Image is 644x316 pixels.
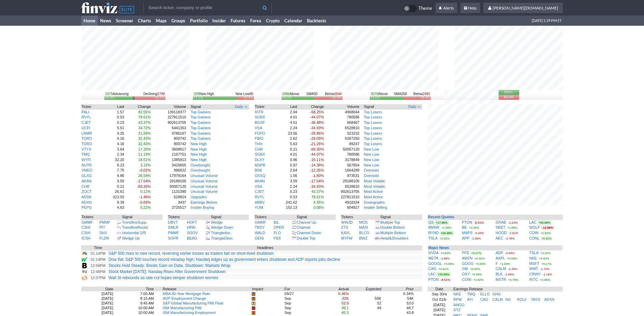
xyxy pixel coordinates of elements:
a: LRMR [81,131,92,135]
a: NVDA [428,251,438,255]
a: Earnings Before [191,200,217,204]
td: 4.25 [102,131,124,136]
a: HPAI [187,225,195,229]
a: Insider Buying [191,205,214,209]
a: Alerts [435,3,457,14]
th: Ticker [255,104,276,110]
a: Multiple Bottom [380,231,406,235]
a: Top Losers [364,136,382,140]
a: ZOCT [81,189,92,194]
a: TORO [81,142,92,146]
a: NG [505,297,511,301]
a: SGBX [255,115,265,119]
span: -36.48% [310,120,324,125]
a: YUM [255,205,263,209]
a: GOOGL [428,262,442,266]
a: RVYL [81,115,91,119]
a: Channel Down [297,231,321,235]
a: FBIO [255,136,264,140]
span: 43.37% [138,120,151,125]
a: ABBV [255,200,265,204]
a: New High [191,142,207,146]
a: PMMF [168,231,179,235]
a: TriangleDesc. [211,236,234,240]
b: Recent Quotes [428,215,454,219]
a: MASI [359,225,368,229]
a: SBET [496,225,505,229]
a: Top Losers [364,110,382,114]
a: LAC [529,220,536,224]
a: TRSY [255,225,264,229]
a: CAG [480,297,488,301]
a: Top Gainers [191,115,211,119]
a: GLXG [81,174,92,178]
a: GMMF [81,220,93,224]
a: Horizontal S/R [122,231,146,235]
td: 5441353 [151,126,187,131]
span: -29.86% [310,131,324,135]
a: BYND [428,231,439,235]
a: RVYL [255,195,265,199]
a: WOLF [529,225,540,229]
a: VSA [255,126,262,130]
a: DLXY [255,158,265,162]
a: Help [460,3,480,14]
a: TMQ [81,152,90,156]
a: Top Losers [364,126,382,130]
a: LAC [428,272,435,276]
a: META [428,256,438,260]
a: AMZN [462,256,473,260]
th: Last [276,104,298,110]
th: Volume [151,104,187,110]
a: Double Top [297,236,315,240]
a: Top Gainers [191,131,211,135]
td: 2.94 [276,110,298,115]
a: Charts [136,16,153,26]
a: OXY [462,272,470,276]
td: 2.62 [276,136,298,141]
a: Wall St rebounds as rate-cut hopes temper shutdown worries [109,275,218,280]
a: BMNR [428,225,439,229]
div: 46.0% [332,96,341,99]
a: [PERSON_NAME][DOMAIN_NAME] [483,3,563,14]
a: GOOG [462,262,474,266]
a: Downgrades [364,200,385,204]
span: -58.25% [310,110,324,114]
a: ADP Employment Change [163,296,206,300]
span: 31.58% [138,131,151,135]
a: Major News [428,246,449,250]
td: 1.57 [102,110,124,115]
span: -44.07% [310,115,324,119]
td: 2.24 [276,126,298,131]
a: HOFT [187,220,197,224]
a: Sep 30/a [432,292,447,296]
a: GMMF [255,220,266,224]
span: Desc. [224,236,234,240]
a: Most Active [364,189,383,194]
a: FLO [273,231,281,235]
a: COIN [462,277,472,281]
a: Insider [210,16,228,26]
a: BLK [496,272,503,276]
a: Top Losers [364,115,382,119]
a: SHV [99,231,107,235]
a: MAPS [462,231,473,235]
a: PEPG [81,205,92,209]
a: S&P 500 rises to new record, reversing earlier losses as traders bet on short-lived shutdown [109,251,274,256]
a: WWJD [341,220,353,224]
a: TORO [81,136,92,140]
a: Top Gainers [191,120,211,125]
a: BINI [255,168,262,172]
a: Calendar [282,16,305,26]
a: New Low [364,163,379,167]
a: THH [255,142,263,146]
a: Forex [248,16,264,26]
div: 55.6% [371,96,380,99]
a: Oct 01/b [432,297,447,301]
a: SGOV [187,231,198,235]
span: Signal [364,104,374,110]
span: 2575 [105,92,113,96]
a: New High [191,158,207,162]
a: TriangleAsc. [211,231,232,235]
a: ADSK [81,195,92,199]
